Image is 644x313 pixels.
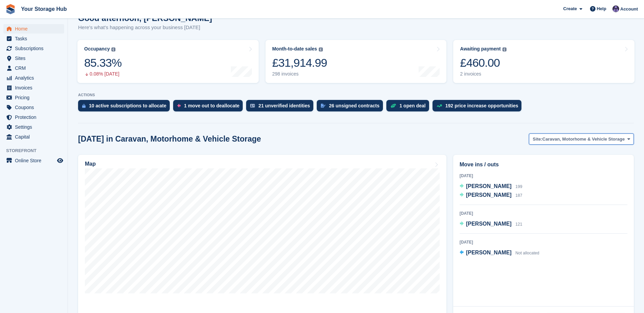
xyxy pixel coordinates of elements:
div: Awaiting payment [460,46,501,52]
span: CRM [15,63,56,73]
div: 10 active subscriptions to allocate [89,103,166,108]
div: 192 price increase opportunities [445,103,518,108]
img: move_outs_to_deallocate_icon-f764333ba52eb49d3ac5e1228854f67142a1ed5810a6f6cc68b1a99e826820c5.svg [177,104,181,108]
div: £460.00 [460,56,507,70]
span: Tasks [15,34,56,43]
h2: Move ins / outs [460,161,627,169]
span: Pricing [15,93,56,102]
a: menu [3,122,64,132]
a: Awaiting payment £460.00 2 invoices [453,40,634,83]
a: 192 price increase opportunities [433,100,525,115]
p: ACTIONS [78,93,634,97]
div: 2 invoices [460,71,507,77]
span: Create [563,5,577,12]
div: £31,914.99 [272,56,327,70]
div: 0.08% [DATE] [84,71,122,77]
a: [PERSON_NAME] 121 [460,220,522,229]
span: Analytics [15,73,56,83]
div: 21 unverified identities [258,103,310,108]
img: verify_identity-adf6edd0f0f0b5bbfe63781bf79b02c33cf7c696d77639b501bdc392416b5a36.svg [250,104,255,108]
div: 298 invoices [272,71,327,77]
span: Site: [533,136,542,143]
span: Subscriptions [15,44,56,53]
span: Help [597,5,606,12]
span: [PERSON_NAME] [466,192,512,198]
img: active_subscription_to_allocate_icon-d502201f5373d7db506a760aba3b589e785aa758c864c3986d89f69b8ff3... [82,104,86,108]
a: menu [3,132,64,142]
span: Invoices [15,83,56,92]
span: Sites [15,54,56,63]
span: Caravan, Motorhome & Vehicle Storage [542,136,625,143]
div: 1 move out to deallocate [184,103,239,108]
span: Coupons [15,103,56,112]
a: menu [3,83,64,92]
span: 121 [515,222,522,227]
div: [DATE] [460,173,627,179]
img: Liam Beddard [612,5,619,12]
a: menu [3,103,64,112]
a: menu [3,54,64,63]
div: [DATE] [460,239,627,245]
span: Storefront [6,147,68,154]
a: Month-to-date sales £31,914.99 298 invoices [265,40,447,83]
span: [PERSON_NAME] [466,221,512,227]
span: Protection [15,112,56,122]
span: Account [620,6,638,13]
img: price_increase_opportunities-93ffe204e8149a01c8c9dc8f82e8f89637d9d84a8eef4429ea346261dce0b2c0.svg [437,104,442,107]
span: 199 [515,184,522,189]
span: 187 [515,193,522,198]
div: Month-to-date sales [272,46,317,52]
a: menu [3,112,64,122]
span: Settings [15,122,56,132]
img: icon-info-grey-7440780725fd019a000dd9b08b2336e03edf1995a4989e88bcd33f0948082b44.svg [502,47,507,51]
img: contract_signature_icon-13c848040528278c33f63329250d36e43548de30e8caae1d1a13099fd9432cc5.svg [321,104,326,108]
a: 21 unverified identities [246,100,317,115]
a: menu [3,44,64,53]
button: Site: Caravan, Motorhome & Vehicle Storage [529,133,634,145]
a: Your Storage Hub [18,3,70,15]
a: menu [3,63,64,73]
a: 26 unsigned contracts [317,100,386,115]
img: icon-info-grey-7440780725fd019a000dd9b08b2336e03edf1995a4989e88bcd33f0948082b44.svg [111,47,115,51]
span: Online Store [15,156,56,165]
span: Capital [15,132,56,142]
div: Occupancy [84,46,110,52]
h2: [DATE] in Caravan, Motorhome & Vehicle Storage [78,134,261,144]
span: Not allocated [515,251,539,255]
a: Preview store [56,156,64,165]
a: Occupancy 85.33% 0.08% [DATE] [77,40,259,83]
a: menu [3,93,64,102]
img: icon-info-grey-7440780725fd019a000dd9b08b2336e03edf1995a4989e88bcd33f0948082b44.svg [319,47,323,51]
a: 1 move out to deallocate [173,100,246,115]
div: [DATE] [460,210,627,216]
span: Home [15,24,56,34]
div: 26 unsigned contracts [329,103,380,108]
div: 1 open deal [400,103,426,108]
a: menu [3,34,64,43]
a: menu [3,156,64,165]
a: [PERSON_NAME] 199 [460,182,522,191]
img: stora-icon-8386f47178a22dfd0bd8f6a31ec36ba5ce8667c1dd55bd0f319d3a0aa187defe.svg [5,4,16,14]
h2: Map [85,161,96,167]
img: deal-1b604bf984904fb50ccaf53a9ad4b4a5d6e5aea283cecdc64d6e3604feb123c2.svg [390,103,396,108]
a: 1 open deal [386,100,433,115]
a: menu [3,73,64,83]
a: menu [3,24,64,34]
span: [PERSON_NAME] [466,250,512,255]
a: 10 active subscriptions to allocate [78,100,173,115]
div: 85.33% [84,56,122,70]
a: [PERSON_NAME] 187 [460,191,522,200]
a: [PERSON_NAME] Not allocated [460,249,539,257]
span: [PERSON_NAME] [466,183,512,189]
p: Here's what's happening across your business [DATE] [78,24,212,32]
